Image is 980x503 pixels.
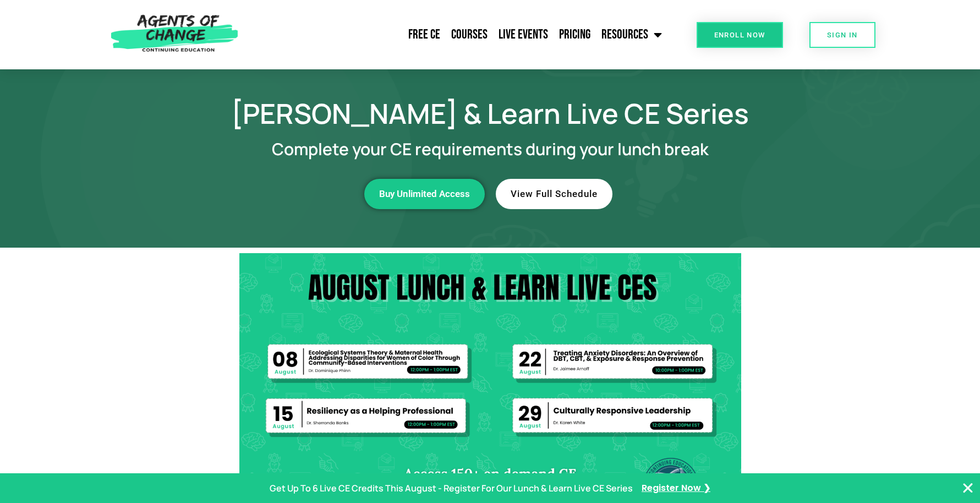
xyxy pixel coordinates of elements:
a: View Full Schedule [496,179,612,209]
span: Enroll Now [714,31,765,39]
span: Buy Unlimited Access [379,189,470,199]
h2: Complete your CE requirements during your lunch break [177,141,804,157]
a: Register Now ❯ [642,480,710,496]
a: Resources [596,21,667,48]
a: Courses [446,21,493,48]
nav: Menu [244,21,667,48]
span: SIGN IN [827,31,858,39]
a: Enroll Now [697,22,783,48]
a: Buy Unlimited Access [364,179,485,209]
a: Free CE [403,21,446,48]
a: Live Events [493,21,554,48]
h1: [PERSON_NAME] & Learn Live CE Series [177,97,804,130]
a: SIGN IN [809,22,875,48]
a: Pricing [554,21,596,48]
button: Close Banner [961,482,974,495]
p: Get Up To 6 Live CE Credits This August - Register For Our Lunch & Learn Live CE Series [270,480,633,496]
span: View Full Schedule [511,189,598,199]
